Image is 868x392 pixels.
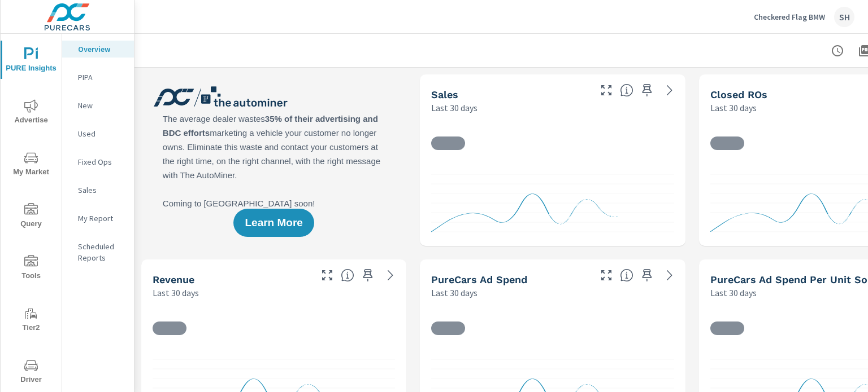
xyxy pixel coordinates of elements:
span: Number of vehicles sold by the dealership over the selected date range. [Source: This data is sou... [620,83,633,97]
span: Tools [4,255,58,283]
a: See more details in report [381,266,400,284]
p: Last 30 days [431,286,478,299]
p: PIPA [78,72,125,83]
span: Save this to your personalized report [638,81,656,99]
p: Fixed Ops [78,156,125,168]
div: Scheduled Reports [62,238,134,266]
span: Driver [4,359,58,386]
span: PURE Insights [4,47,58,75]
a: See more details in report [661,266,679,284]
div: Sales [62,182,134,199]
div: PIPA [62,69,134,86]
p: Checkered Flag BMW [754,12,825,22]
span: My Market [4,151,58,179]
div: SH [834,7,854,27]
span: Query [4,203,58,231]
p: Last 30 days [710,101,757,114]
span: Save this to your personalized report [638,266,656,284]
p: Last 30 days [153,286,199,299]
h5: PureCars Ad Spend [431,274,527,285]
p: Last 30 days [710,286,757,299]
p: Used [78,128,125,139]
p: Last 30 days [431,101,478,114]
button: Make Fullscreen [597,81,615,99]
p: Scheduled Reports [78,241,125,263]
div: Used [62,125,134,142]
a: See more details in report [661,81,679,99]
span: Advertise [4,99,58,127]
div: New [62,97,134,114]
h5: Closed ROs [710,89,767,100]
div: Overview [62,41,134,58]
div: Fixed Ops [62,153,134,170]
span: Save this to your personalized report [359,266,377,284]
span: Total sales revenue over the selected date range. [Source: This data is sourced from the dealer’s... [341,268,354,282]
span: Tier2 [4,307,58,334]
button: Make Fullscreen [318,266,336,284]
p: Sales [78,184,125,196]
div: My Report [62,210,134,227]
button: Make Fullscreen [597,266,615,284]
p: New [78,100,125,111]
h5: Revenue [153,274,194,285]
span: Total cost of media for all PureCars channels for the selected dealership group over the selected... [620,268,633,282]
p: Overview [78,43,125,55]
h5: Sales [431,89,458,100]
button: Learn More [233,209,314,237]
p: My Report [78,213,125,224]
span: Learn More [245,218,302,228]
